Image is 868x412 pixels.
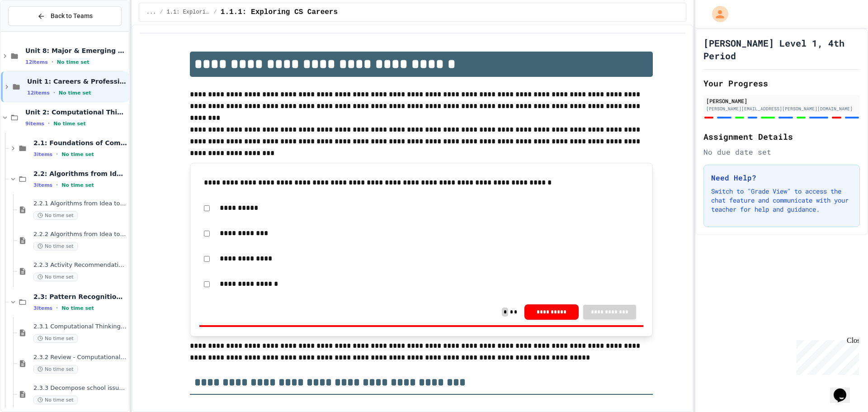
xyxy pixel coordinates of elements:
span: 2.1: Foundations of Computational Thinking [33,139,127,147]
span: ... [146,9,156,16]
span: 2.2.2 Algorithms from Idea to Flowchart - Review [33,231,127,238]
h1: [PERSON_NAME] Level 1, 4th Period [703,37,860,62]
span: • [48,120,50,127]
span: / [214,9,217,16]
span: No time set [33,365,78,374]
span: • [56,151,58,158]
iframe: chat widget [830,376,859,403]
h3: Need Help? [711,172,852,183]
span: 2.3.3 Decompose school issue using CT [33,384,127,392]
div: Chat with us now!Close [4,4,62,57]
span: 12 items [25,59,48,65]
h2: Your Progress [703,77,860,90]
span: No time set [33,273,78,281]
span: Back to Teams [51,11,93,21]
span: 9 items [25,121,44,127]
p: Switch to "Grade View" to access the chat feature and communicate with your teacher for help and ... [711,187,852,214]
span: • [56,304,58,312]
span: 1.1: Exploring CS Careers [167,9,210,16]
span: 2.3: Pattern Recognition & Decomposition [33,293,127,301]
span: No time set [61,305,94,311]
span: • [56,181,58,189]
div: [PERSON_NAME][EMAIL_ADDRESS][PERSON_NAME][DOMAIN_NAME] [706,105,857,112]
span: No time set [53,121,86,127]
span: • [52,58,53,66]
div: My Account [703,4,731,24]
button: Back to Teams [8,6,122,26]
span: No time set [57,59,90,65]
div: [PERSON_NAME] [706,97,857,105]
span: 1.1.1: Exploring CS Careers [221,7,338,18]
span: 2.3.1 Computational Thinking - Your Problem-Solving Toolkit [33,323,127,331]
span: 3 items [33,182,52,188]
span: Unit 2: Computational Thinking & Problem-Solving [25,108,127,116]
span: No time set [59,90,91,96]
span: 3 items [33,305,52,311]
span: / [160,9,163,16]
h2: Assignment Details [703,130,860,143]
span: 2.2.1 Algorithms from Idea to Flowchart [33,200,127,208]
span: No time set [61,152,94,157]
span: No time set [33,242,78,251]
span: • [53,89,55,96]
span: Unit 1: Careers & Professionalism [27,77,127,85]
span: No time set [61,182,94,188]
span: Unit 8: Major & Emerging Technologies [25,47,127,55]
span: No time set [33,396,78,404]
span: 3 items [33,152,52,157]
span: No time set [33,334,78,343]
span: 2.3.2 Review - Computational Thinking - Your Problem-Solving Toolkit [33,354,127,361]
div: No due date set [703,147,860,157]
span: 12 items [27,90,50,96]
iframe: chat widget [793,336,859,375]
span: 2.2: Algorithms from Idea to Flowchart [33,170,127,178]
span: No time set [33,211,78,220]
span: 2.2.3 Activity Recommendation Algorithm [33,261,127,269]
